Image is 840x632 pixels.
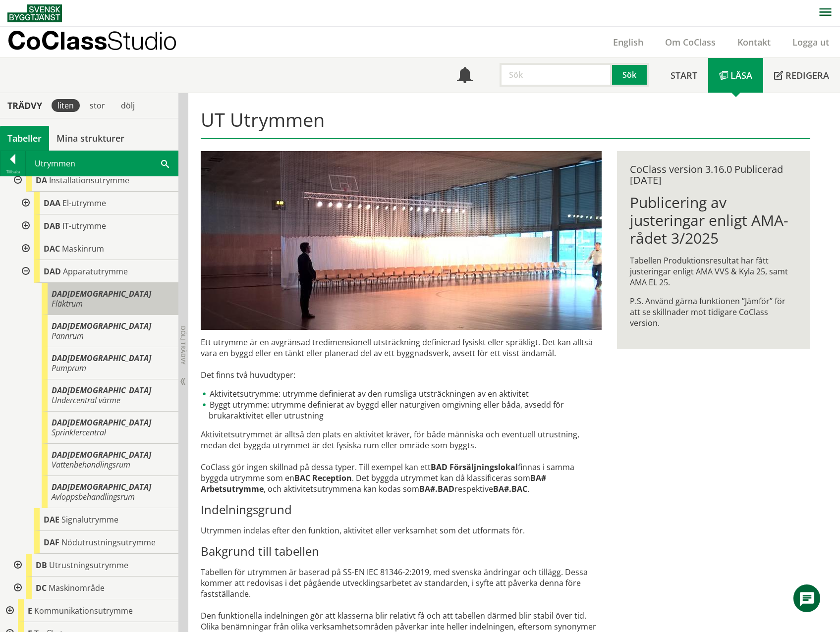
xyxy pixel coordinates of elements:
li: Byggt utrymme: utrymme definierat av byggd eller naturgiven omgivning eller båda, avsedd för bruk... [201,399,602,421]
div: Trädvy [2,100,48,111]
span: DAD[DEMOGRAPHIC_DATA] [52,385,151,396]
strong: BAC Reception [294,473,352,483]
span: IT-utrymme [62,220,106,231]
li: Aktivitetsutrymme: utrymme definierat av den rumsliga utsträckningen av en aktivitet [201,388,602,399]
span: Maskinområde [49,582,105,593]
span: DAD[DEMOGRAPHIC_DATA] [52,353,151,364]
span: DAB [44,220,60,231]
strong: BA# Arbetsutrymme [201,473,546,494]
h3: Indelningsgrund [201,502,602,517]
h1: Publicering av justeringar enligt AMA-rådet 3/2025 [630,194,797,247]
span: DAD[DEMOGRAPHIC_DATA] [52,288,151,299]
a: Mina strukturer [49,126,132,151]
span: Pannrum [52,330,84,341]
div: stor [84,99,111,112]
span: DA [36,175,47,186]
span: DAA [44,198,60,209]
span: Sök i tabellen [161,158,169,168]
span: DC [36,582,47,593]
a: Logga ut [782,36,840,48]
a: Kontakt [727,36,782,48]
span: Vattenbehandlingsrum [52,459,130,470]
a: Redigera [763,58,840,93]
span: Fläktrum [52,298,83,309]
strong: BAD Försäljningslokal [431,462,518,473]
h3: Bakgrund till tabellen [201,544,602,559]
span: Kommunikationsutrymme [34,605,133,616]
p: CoClass [7,35,177,46]
span: DAC [44,243,60,254]
input: Sök [500,63,612,87]
span: Undercentral värme [52,395,120,406]
span: DAD[DEMOGRAPHIC_DATA] [52,417,151,428]
span: DAD[DEMOGRAPHIC_DATA] [52,320,151,331]
span: E [28,605,32,616]
span: Installationsutrymme [49,175,129,186]
span: DAE [44,514,59,525]
span: Utrustningsutrymme [49,560,128,571]
img: utrymme.jpg [201,151,602,330]
span: El-utrymme [62,198,106,209]
span: Nödutrustningsutrymme [61,537,156,548]
strong: BA#.BAD [419,483,454,494]
a: Läsa [708,58,763,93]
span: Maskinrum [62,243,104,254]
a: Om CoClass [654,36,727,48]
a: Start [660,58,708,93]
div: Utrymmen [26,151,178,176]
img: Svensk Byggtjänst [7,4,62,22]
span: Pumprum [52,363,86,373]
strong: BA#.BAC [493,483,527,494]
p: P.S. Använd gärna funktionen ”Jämför” för att se skillnader mot tidigare CoClass version. [630,296,797,328]
span: DAD [44,266,61,277]
span: Avloppsbehandlingsrum [52,491,135,502]
span: DAF [44,537,59,548]
span: Signalutrymme [61,514,118,525]
button: Sök [612,63,649,87]
span: Studio [107,26,177,55]
span: DAD[DEMOGRAPHIC_DATA] [52,449,151,460]
span: Notifikationer [457,68,473,84]
a: English [602,36,654,48]
span: Apparatutrymme [63,266,128,277]
a: CoClassStudio [7,27,198,57]
span: Redigera [785,69,829,81]
div: Tillbaka [0,168,25,176]
div: dölj [115,99,141,112]
span: DAD[DEMOGRAPHIC_DATA] [52,481,151,492]
span: Läsa [730,69,752,81]
span: Start [671,69,697,81]
h1: UT Utrymmen [201,108,810,139]
div: liten [52,99,80,112]
span: Sprinklercentral [52,427,106,438]
span: DB [36,560,47,571]
span: Dölj trädvy [179,326,187,365]
p: Tabellen Produktionsresultat har fått justeringar enligt AMA VVS & Kyla 25, samt AMA EL 25. [630,255,797,288]
div: CoClass version 3.16.0 Publicerad [DATE] [630,164,797,186]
